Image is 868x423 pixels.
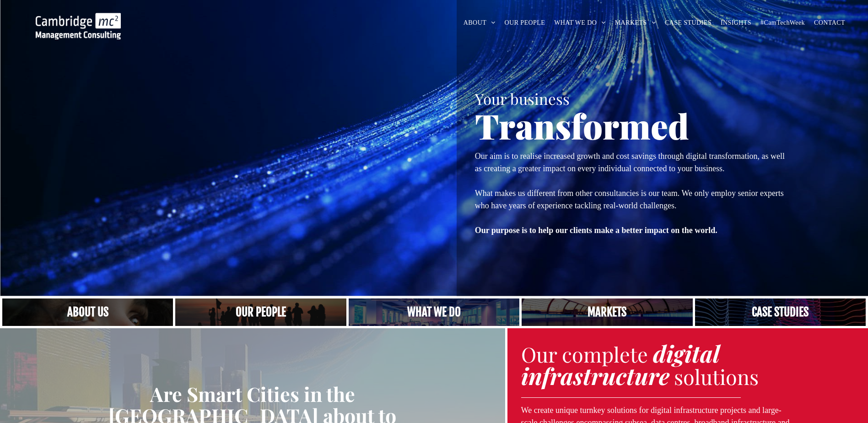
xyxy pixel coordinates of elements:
a: OUR PEOPLE [500,16,550,30]
a: A crowd in silhouette at sunset, on a rise or lookout point [175,298,346,326]
span: What makes us different from other consultancies is our team. We only employ senior experts who h... [475,189,784,210]
a: WHAT WE DO [550,16,610,30]
a: Close up of woman's face, centered on her eyes [2,298,173,326]
img: Cambridge MC Logo [36,13,121,39]
span: Your business [475,88,570,108]
strong: digital [653,338,720,369]
a: CONTACT [809,16,850,30]
a: A yoga teacher lifting his whole body off the ground in the peacock pose [349,298,519,326]
strong: Our purpose is to help our clients make a better impact on the world. [475,226,717,235]
a: CASE STUDIES [660,16,716,30]
span: Our aim is to realise increased growth and cost savings through digital transformation, as well a... [475,152,785,173]
span: solutions [674,363,759,390]
a: #CamTechWeek [756,16,809,30]
span: Our complete [521,340,648,368]
span: Transformed [475,103,689,148]
a: INSIGHTS [716,16,756,30]
a: MARKETS [610,16,660,30]
strong: infrastructure [521,360,669,391]
a: ABOUT [459,16,500,30]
